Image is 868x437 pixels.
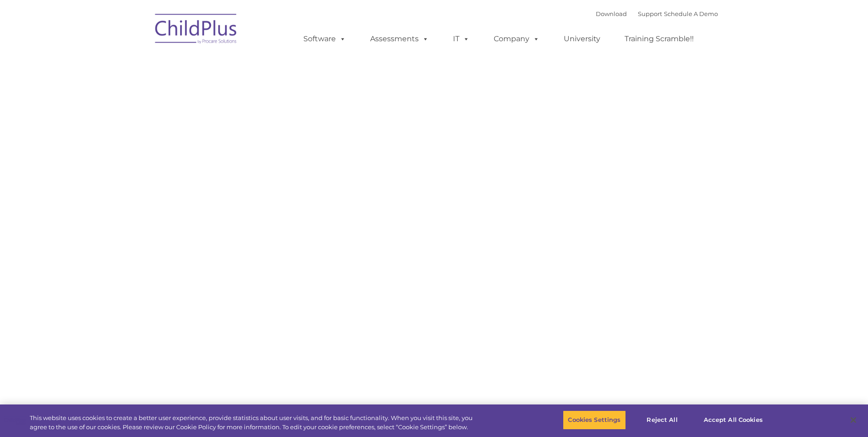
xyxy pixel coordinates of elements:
button: Close [843,410,863,430]
button: Cookies Settings [563,410,625,430]
button: Reject All [634,410,691,430]
a: Software [294,30,355,48]
a: Schedule A Demo [664,10,718,17]
img: ChildPlus by Procare Solutions [151,7,242,53]
a: Company [485,30,549,48]
a: Download [596,10,627,17]
a: IT [444,30,479,48]
font: | [596,10,718,17]
a: Assessments [361,30,438,48]
div: This website uses cookies to create a better user experience, provide statistics about user visit... [30,414,477,432]
a: University [555,30,609,48]
a: Training Scramble!! [615,30,703,48]
a: Support [638,10,662,17]
button: Accept All Cookies [699,410,768,430]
